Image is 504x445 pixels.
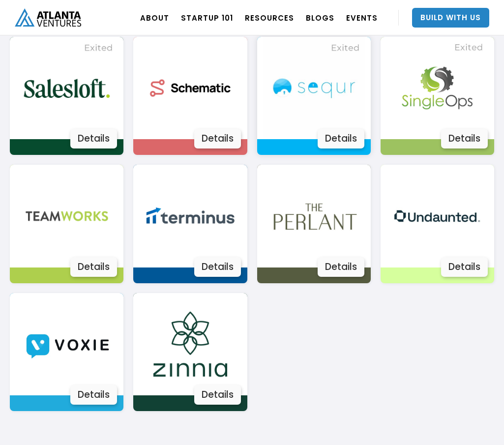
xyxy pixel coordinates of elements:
img: Image 3 [16,293,118,395]
img: Image 3 [386,37,488,139]
img: Image 3 [139,293,241,395]
div: Details [318,257,364,277]
img: Image 3 [16,37,118,139]
a: Startup 101 [181,4,233,31]
div: Details [70,257,117,277]
a: Build With Us [412,8,489,28]
img: Image 3 [263,165,365,267]
img: Image 3 [16,165,118,267]
div: Details [441,129,488,148]
img: Image 3 [139,165,241,267]
a: RESOURCES [245,4,294,31]
img: Image 3 [263,37,365,139]
div: Details [194,129,241,148]
a: EVENTS [346,4,378,31]
img: Image 3 [139,37,241,139]
img: Image 3 [386,165,488,267]
div: Details [194,257,241,277]
div: Details [194,385,241,405]
div: Details [70,385,117,405]
div: Details [70,129,117,148]
a: ABOUT [140,4,169,31]
div: Details [318,129,364,148]
a: BLOGS [306,4,334,31]
div: Details [441,257,488,277]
